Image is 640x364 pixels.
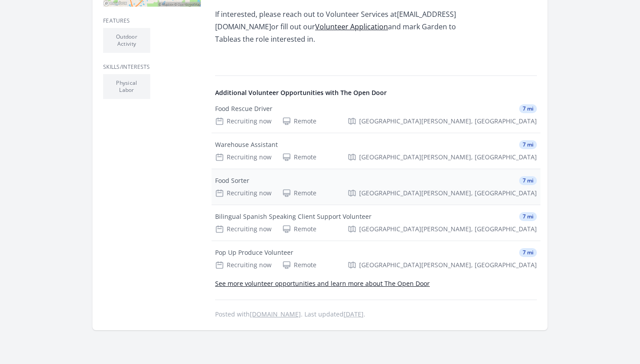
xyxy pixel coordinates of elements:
[519,140,537,149] span: 7 mi
[315,22,388,32] a: Volunteer Application
[212,169,540,205] a: Food Sorter 7 mi Recruiting now Remote [GEOGRAPHIC_DATA][PERSON_NAME], [GEOGRAPHIC_DATA]
[103,63,201,71] h3: Skills/Interests
[215,248,293,257] div: Pop Up Produce Volunteer
[344,310,364,318] abbr: Tue, Aug 5, 2025 7:36 PM
[215,153,272,162] div: Recruiting now
[519,212,537,221] span: 7 mi
[212,97,540,133] a: Food Rescue Driver 7 mi Recruiting now Remote [GEOGRAPHIC_DATA][PERSON_NAME], [GEOGRAPHIC_DATA]
[215,225,272,233] div: Recruiting now
[215,8,475,45] p: If interested, please reach out to Volunteer Services at [EMAIL_ADDRESS][DOMAIN_NAME] or fill out...
[359,189,537,198] span: [GEOGRAPHIC_DATA][PERSON_NAME], [GEOGRAPHIC_DATA]
[359,225,537,233] span: [GEOGRAPHIC_DATA][PERSON_NAME], [GEOGRAPHIC_DATA]
[215,212,372,221] div: Bilingual Spanish Speaking Client Support Volunteer
[282,225,316,233] div: Remote
[282,117,316,126] div: Remote
[359,261,537,269] span: [GEOGRAPHIC_DATA][PERSON_NAME], [GEOGRAPHIC_DATA]
[212,133,540,169] a: Warehouse Assistant 7 mi Recruiting now Remote [GEOGRAPHIC_DATA][PERSON_NAME], [GEOGRAPHIC_DATA]
[215,176,249,185] div: Food Sorter
[212,241,540,277] a: Pop Up Produce Volunteer 7 mi Recruiting now Remote [GEOGRAPHIC_DATA][PERSON_NAME], [GEOGRAPHIC_D...
[215,117,272,126] div: Recruiting now
[215,189,272,198] div: Recruiting now
[282,261,316,269] div: Remote
[215,88,537,97] h4: Additional Volunteer Opportunities with The Open Door
[250,310,301,318] a: [DOMAIN_NAME]
[359,117,537,126] span: [GEOGRAPHIC_DATA][PERSON_NAME], [GEOGRAPHIC_DATA]
[212,205,540,241] a: Bilingual Spanish Speaking Client Support Volunteer 7 mi Recruiting now Remote [GEOGRAPHIC_DATA][...
[103,28,150,53] li: Outdoor Activity
[215,104,272,113] div: Food Rescue Driver
[359,153,537,162] span: [GEOGRAPHIC_DATA][PERSON_NAME], [GEOGRAPHIC_DATA]
[103,74,150,99] li: Physical Labor
[215,311,537,318] p: Posted with . Last updated .
[103,17,201,24] h3: Features
[519,104,537,113] span: 7 mi
[519,248,537,257] span: 7 mi
[282,189,316,198] div: Remote
[215,261,272,269] div: Recruiting now
[282,153,316,162] div: Remote
[215,140,278,149] div: Warehouse Assistant
[215,279,430,288] a: See more volunteer opportunities and learn more about The Open Door
[519,176,537,185] span: 7 mi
